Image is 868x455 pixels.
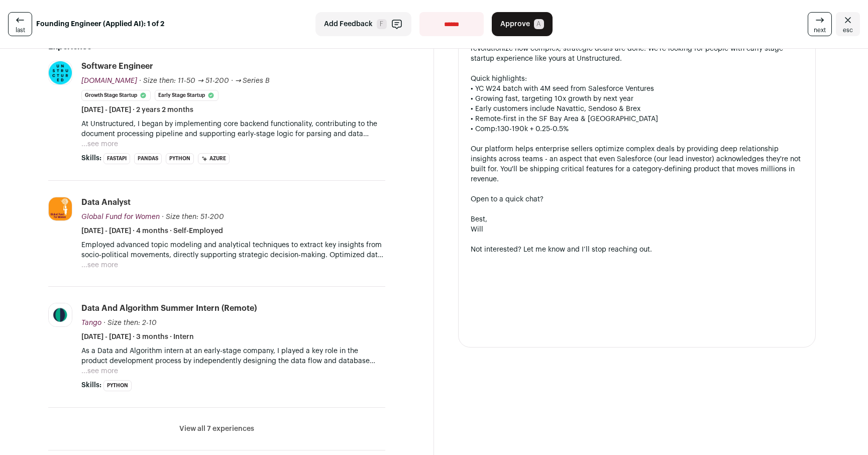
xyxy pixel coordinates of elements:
li: Python [103,380,132,391]
p: As a Data and Algorithm intern at an early-stage company, I played a key role in the product deve... [81,346,385,366]
div: Data Analyst [81,197,131,208]
span: • Remote-first in the SF Bay Area & [GEOGRAPHIC_DATA] [471,116,658,123]
div: Our platform helps enterprise sellers optimize complex deals by providing deep relationship insig... [471,144,803,184]
div: Open to a quick chat? [471,194,803,204]
span: esc [843,26,853,34]
span: [DATE] - [DATE] · 3 months · Intern [81,332,194,342]
span: · Size then: 11-50 → 51-200 [139,77,229,84]
div: • YC W24 batch with 4M seed from Salesforce Ventures [471,84,803,94]
span: · [231,76,233,86]
span: · Size then: 51-200 [162,213,224,220]
div: Data and Algorithm Summer Intern (Remote) [81,303,257,314]
span: → Series B [235,77,270,84]
li: Azure [198,153,230,164]
a: Close [836,12,860,36]
img: ce90dbf90f3d8ee8468a8e6b8a39ba3c56bf1d48e3ca646dd69d1971082b950f [49,303,72,326]
div: • Early customers include Navattic, Sendoso & Brex [471,104,803,114]
button: ...see more [81,139,118,149]
button: ...see more [81,260,118,270]
button: View all 7 experiences [179,424,254,434]
li: Growth Stage Startup [81,90,151,101]
button: Approve A [492,12,553,36]
span: • Comp: [471,126,497,133]
span: next [814,26,826,34]
span: F [377,19,387,29]
span: Tango [81,319,101,326]
div: Quick highlights: [471,74,803,84]
div: Software Engineer [81,61,153,72]
span: last [16,26,25,34]
li: Early Stage Startup [155,90,219,101]
li: Python [166,153,194,164]
strong: Founding Engineer (Applied AI): 1 of 2 [36,19,164,29]
div: Will [471,224,803,235]
span: [DATE] - [DATE] · 2 years 2 months [81,105,193,115]
button: ...see more [81,366,118,376]
li: FastAPI [103,153,130,164]
span: [DOMAIN_NAME] [81,77,137,84]
li: Pandas [134,153,162,164]
a: next [808,12,832,36]
div: Not interested? Let me know and I’ll stop reaching out. [471,245,803,255]
span: A [534,19,544,29]
span: Skills: [81,380,101,390]
div: • Growing fast, targeting 10x growth by next year [471,94,803,104]
span: [DATE] - [DATE] · 4 months · Self-Employed [81,226,223,236]
img: a279d842a8140109971ca55d568663b0cf860f15e36a7b3ad6dcac30daea5b81.jpg [49,61,72,84]
span: Approve [500,19,530,29]
p: At Unstructured, I began by implementing core backend functionality, contributing to the document... [81,119,385,139]
img: 79a09df254dfcc51eb139d8430707ff58157a14eec3af72ab04be45149317ceb.jpg [49,197,72,220]
a: last [8,12,32,36]
div: Best, [471,214,803,224]
span: Global Fund for Women [81,213,160,220]
span: · Size then: 2-10 [103,319,157,326]
span: Skills: [81,153,101,163]
span: Add Feedback [324,19,373,29]
button: Add Feedback F [315,12,411,36]
p: Employed advanced topic modeling and analytical techniques to extract key insights from socio-pol... [81,240,385,260]
div: 130-190k + 0.25-0.5% [471,124,803,134]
